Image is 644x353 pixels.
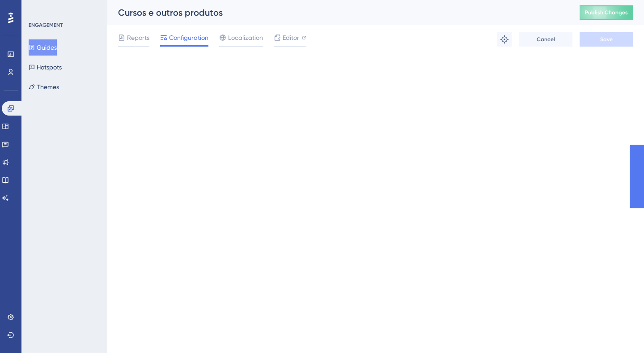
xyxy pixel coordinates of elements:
[600,36,613,43] span: Save
[537,36,555,43] span: Cancel
[580,5,633,20] button: Publish Changes
[118,6,557,19] div: Cursos e outros produtos
[169,32,208,43] span: Configuration
[228,32,263,43] span: Localization
[606,318,633,344] iframe: UserGuiding AI Assistant Launcher
[29,79,59,95] button: Themes
[580,32,633,47] button: Save
[29,39,57,56] button: Guides
[29,22,63,29] div: ENGAGEMENT
[585,9,628,16] span: Publish Changes
[29,59,62,75] button: Hotspots
[519,32,572,47] button: Cancel
[283,32,299,43] span: Editor
[127,32,149,43] span: Reports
